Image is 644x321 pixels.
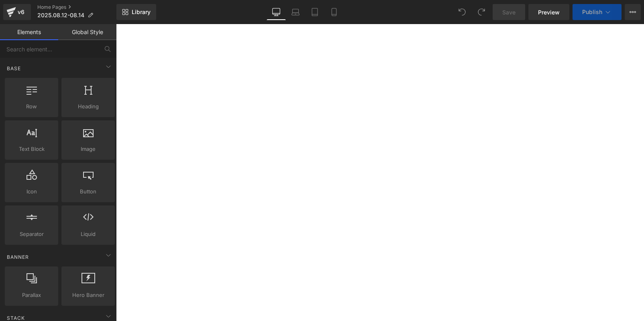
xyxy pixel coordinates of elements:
[58,24,116,40] a: Global Style
[305,4,324,20] a: Tablet
[116,4,156,20] a: New Library
[64,187,112,196] span: Button
[37,4,116,10] a: Home Pages
[64,291,112,299] span: Hero Banner
[324,4,344,20] a: Mobile
[286,4,305,20] a: Laptop
[7,187,56,196] span: Icon
[64,230,112,238] span: Liquid
[582,9,602,15] span: Publish
[7,230,56,238] span: Separator
[3,4,31,20] a: v6
[6,65,22,72] span: Base
[473,4,489,20] button: Redo
[6,253,30,261] span: Banner
[573,4,622,20] button: Publish
[7,102,56,111] span: Row
[502,8,516,16] span: Save
[64,145,112,153] span: Image
[538,8,560,16] span: Preview
[625,4,641,20] button: More
[7,145,56,153] span: Text Block
[267,4,286,20] a: Desktop
[37,12,84,18] span: 2025.08.12-08.14
[454,4,470,20] button: Undo
[64,102,112,111] span: Heading
[132,8,151,16] span: Library
[7,291,56,299] span: Parallax
[16,7,26,17] div: v6
[528,4,569,20] a: Preview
